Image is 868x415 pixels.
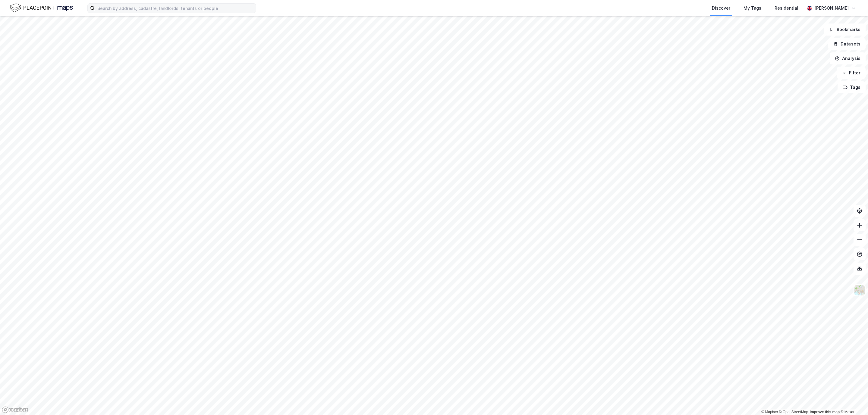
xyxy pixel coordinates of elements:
[824,23,866,36] button: Bookmarks
[95,4,256,13] input: Search by address, cadastre, landlords, tenants or people
[779,410,808,414] a: OpenStreetMap
[2,406,28,413] a: Mapbox homepage
[775,5,798,12] div: Residential
[712,5,730,12] div: Discover
[828,38,866,50] button: Datasets
[744,5,761,12] div: My Tags
[838,81,866,93] button: Tags
[814,5,849,12] div: [PERSON_NAME]
[837,67,866,79] button: Filter
[830,52,866,64] button: Analysis
[854,285,865,296] img: Z
[810,410,840,414] a: Improve this map
[10,3,73,13] img: logo.f888ab2527a4732fd821a326f86c7f29.svg
[838,386,868,415] iframe: Chat Widget
[761,410,778,414] a: Mapbox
